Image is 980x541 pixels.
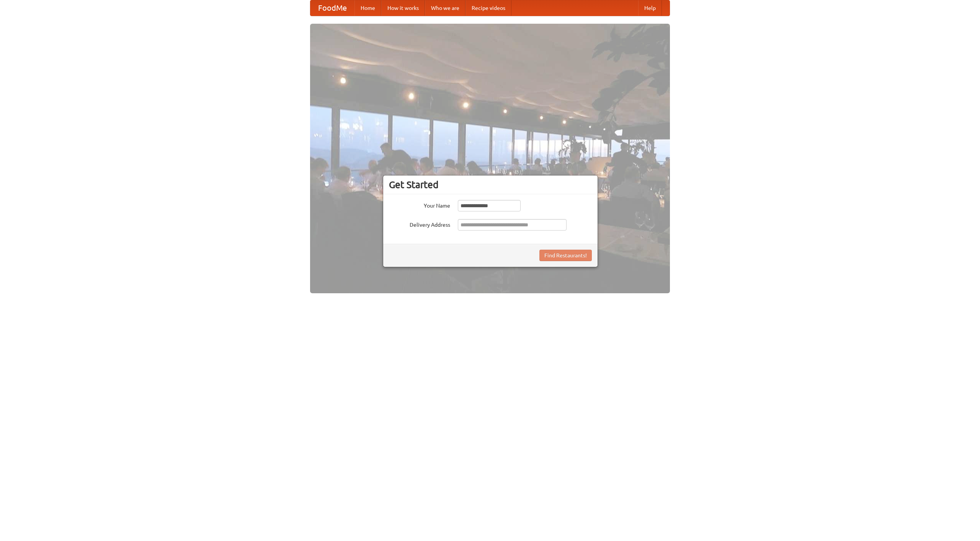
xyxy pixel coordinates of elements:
h3: Get Started [389,179,592,190]
a: Recipe videos [465,0,511,16]
a: Help [638,0,662,16]
label: Delivery Address [389,219,450,229]
a: Who we are [425,0,465,16]
a: Home [354,0,381,16]
button: Find Restaurants! [539,250,592,261]
a: How it works [381,0,425,16]
label: Your Name [389,200,450,210]
a: FoodMe [310,0,354,16]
